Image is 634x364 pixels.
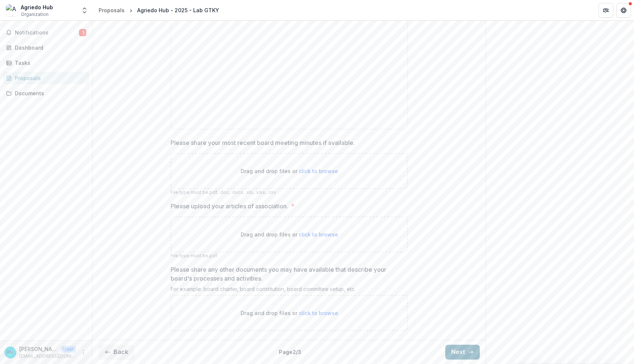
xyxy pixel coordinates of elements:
span: Organization [21,11,49,18]
img: Agriedo Hub [6,4,18,16]
div: Agriedo Hub - 2025 - Lab GTKY [137,6,219,14]
div: Proposals [15,74,83,82]
div: Agriedo Hub [21,3,53,11]
button: Back [99,345,134,360]
button: Partners [598,3,613,18]
span: click to browse [299,168,338,174]
p: Drag and drop files or [241,231,338,238]
p: Please upload your articles of association. [171,202,288,211]
span: 1 [79,29,86,36]
p: [PERSON_NAME] [19,345,58,353]
a: Proposals [3,72,89,84]
nav: breadcrumb [96,5,222,16]
p: User [61,346,76,353]
a: Documents [3,87,89,99]
a: Proposals [96,5,128,16]
p: [EMAIL_ADDRESS][DOMAIN_NAME] [19,353,76,360]
p: File type must be .pdf [171,252,408,259]
button: Open entity switcher [79,3,90,18]
div: Proposals [99,6,125,14]
a: Tasks [3,57,89,69]
div: Documents [15,89,83,97]
button: More [79,348,88,357]
span: click to browse [299,231,338,238]
button: Next [445,345,480,360]
p: File type must be .pdf, .doc, .docx, .xls, .xlsx, .csv [171,189,408,196]
div: For example: board charter, board constitution, board committee setup, etc. [171,286,408,295]
p: Page 2 / 3 [279,348,301,356]
a: Dashboard [3,42,89,54]
div: Tasks [15,59,83,67]
div: Dashboard [15,44,83,52]
span: Notifications [15,30,79,36]
p: Please share your most recent board meeting minutes if available. [171,138,355,147]
button: Notifications1 [3,27,89,39]
p: Please share any other documents you may have available that describe your board's processes and ... [171,265,403,283]
p: Drag and drop files or [241,309,338,317]
div: Hadija Jabiri [7,350,13,355]
button: Get Help [616,3,631,18]
span: click to browse [299,310,338,316]
p: Drag and drop files or [241,167,338,175]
